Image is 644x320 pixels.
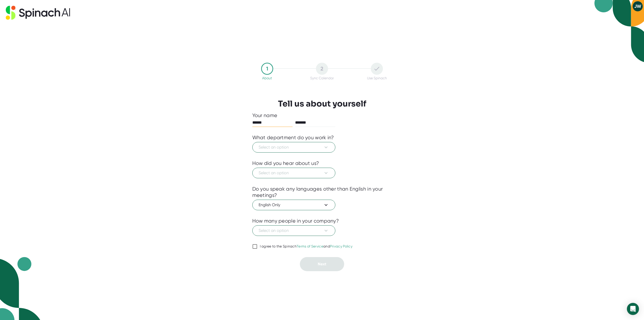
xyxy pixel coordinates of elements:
[316,63,328,75] div: 2
[259,202,329,208] span: English Only
[252,112,392,119] div: Your name
[252,225,335,236] button: Select an option
[310,76,334,80] div: Sync Calendar
[318,262,326,266] span: Next
[262,76,272,80] div: About
[330,244,352,248] a: Privacy Policy
[252,200,335,210] button: English Only
[252,168,335,178] button: Select an option
[252,218,339,224] div: How many people in your company?
[260,244,353,249] div: I agree to the Spinach and
[261,63,273,75] div: 1
[252,186,392,198] div: Do you speak any languages other than English in your meetings?
[259,228,329,234] span: Select an option
[252,134,334,141] div: What department do you work in?
[300,257,344,271] button: Next
[252,142,335,153] button: Select an option
[367,76,387,80] div: Use Spinach
[633,1,643,11] button: JW
[278,99,366,109] h3: Tell us about yourself
[252,160,319,166] div: How did you hear about us?
[297,244,323,248] a: Terms of Service
[627,303,639,315] div: Open Intercom Messenger
[259,144,329,150] span: Select an option
[259,170,329,176] span: Select an option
